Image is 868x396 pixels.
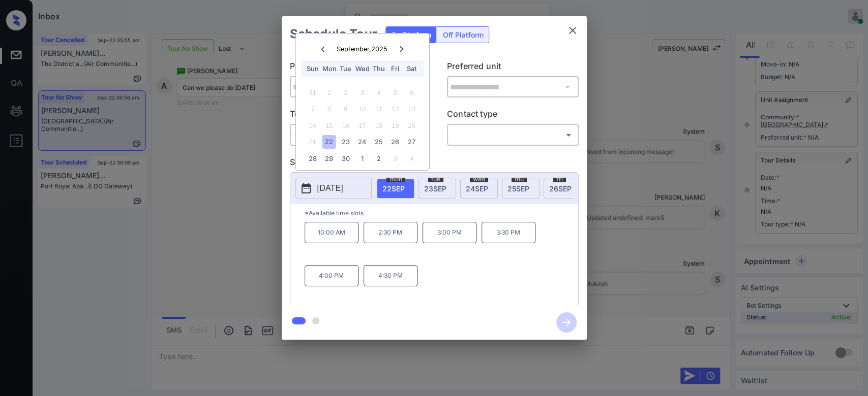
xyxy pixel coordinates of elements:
div: Not available Wednesday, September 17th, 2025 [355,119,369,133]
span: thu [512,176,527,182]
div: month 2025-09 [299,84,426,167]
div: Choose Thursday, October 2nd, 2025 [372,152,385,166]
div: Thu [372,62,385,76]
div: Choose Saturday, September 27th, 2025 [405,135,418,149]
div: Not available Sunday, September 14th, 2025 [306,119,319,133]
span: tue [428,176,443,182]
div: Not available Thursday, September 18th, 2025 [372,119,385,133]
h2: Schedule Tour [282,16,385,52]
div: Wed [355,62,369,76]
div: Not available Thursday, September 11th, 2025 [372,102,385,116]
div: Choose Tuesday, September 30th, 2025 [339,152,352,166]
button: [DATE] [295,178,372,199]
div: Tue [339,62,352,76]
div: Not available Friday, October 3rd, 2025 [388,152,402,166]
span: 22 SEP [382,184,405,193]
button: close [562,20,583,41]
div: Sat [405,62,418,76]
div: Not available Wednesday, September 3rd, 2025 [355,86,369,100]
div: On Platform [386,27,436,43]
div: Not available Sunday, September 7th, 2025 [306,102,319,116]
div: Choose Monday, September 29th, 2025 [322,152,336,166]
div: Not available Saturday, September 6th, 2025 [405,86,418,100]
div: date-select [544,179,581,199]
div: Not available Wednesday, September 10th, 2025 [355,102,369,116]
div: Not available Saturday, September 13th, 2025 [405,102,418,116]
p: 3:00 PM [423,222,476,243]
span: 26 SEP [549,184,572,193]
div: Not available Monday, September 8th, 2025 [322,102,336,116]
div: Fri [388,62,402,76]
div: Sun [306,62,319,76]
div: Not available Friday, September 12th, 2025 [388,102,402,116]
span: mon [386,176,405,182]
p: 4:30 PM [364,265,417,286]
div: Not available Sunday, August 31st, 2025 [306,86,319,100]
div: Choose Friday, September 26th, 2025 [388,135,402,149]
div: Not available Friday, September 19th, 2025 [388,119,402,133]
p: 2:30 PM [364,222,417,243]
p: Tour type [290,108,422,124]
div: Choose Wednesday, October 1st, 2025 [355,152,369,166]
div: Not available Tuesday, September 9th, 2025 [339,102,352,116]
div: Not available Monday, September 1st, 2025 [322,86,336,100]
p: Contact type [447,108,579,124]
p: 3:30 PM [482,222,535,243]
div: Off Platform [438,27,489,43]
span: 24 SEP [466,184,488,193]
p: 10:00 AM [305,222,358,243]
div: Not available Friday, September 5th, 2025 [388,86,402,100]
span: 23 SEP [424,184,446,193]
div: Choose Sunday, September 28th, 2025 [306,152,319,166]
p: [DATE] [317,182,343,194]
div: Not available Monday, September 15th, 2025 [322,119,336,133]
div: September , 2025 [337,45,387,53]
span: 25 SEP [507,184,529,193]
div: Choose Monday, September 22nd, 2025 [322,135,336,149]
p: Preferred unit [447,60,579,76]
div: Not available Saturday, October 4th, 2025 [405,152,418,166]
span: fri [553,176,566,182]
p: Select slot [290,156,579,172]
div: Choose Wednesday, September 24th, 2025 [355,135,369,149]
div: date-select [418,179,456,199]
div: date-select [502,179,540,199]
p: Preferred community [290,60,422,76]
div: date-select [460,179,498,199]
div: Mon [322,62,336,76]
div: Not available Sunday, September 21st, 2025 [306,135,319,149]
div: Not available Thursday, September 4th, 2025 [372,86,385,100]
div: Choose Thursday, September 25th, 2025 [372,135,385,149]
p: 4:00 PM [305,265,358,286]
div: Choose Tuesday, September 23rd, 2025 [339,135,352,149]
div: In Person [292,126,419,143]
div: Not available Tuesday, September 2nd, 2025 [339,86,352,100]
div: Not available Tuesday, September 16th, 2025 [339,119,352,133]
span: wed [470,176,488,182]
div: Not available Saturday, September 20th, 2025 [405,119,418,133]
div: date-select [377,179,414,199]
p: *Available time slots [305,204,578,222]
